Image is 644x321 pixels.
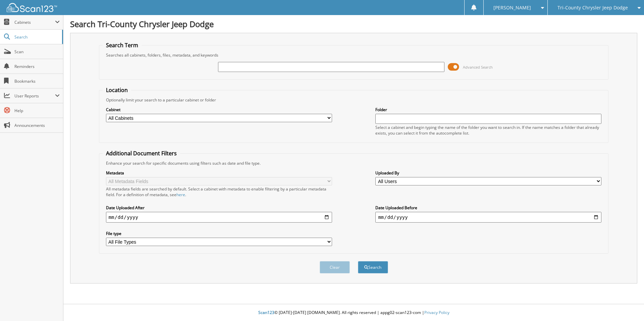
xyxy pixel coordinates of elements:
[14,49,60,55] span: Scan
[375,212,601,223] input: end
[70,18,637,29] h1: Search Tri-County Chrysler Jeep Dodge
[103,150,180,157] legend: Additional Document Filters
[375,170,601,176] label: Uploaded By
[14,123,60,128] span: Announcements
[14,19,55,25] span: Cabinets
[493,6,531,10] span: [PERSON_NAME]
[103,86,131,94] legend: Location
[14,108,60,113] span: Help
[375,125,601,136] div: Select a cabinet and begin typing the name of the folder you want to search in. If the name match...
[14,64,60,69] span: Reminders
[375,205,601,211] label: Date Uploaded Before
[106,231,332,236] label: File type
[106,107,332,112] label: Cabinet
[463,65,493,70] span: Advanced Search
[63,305,644,321] div: © [DATE]-[DATE] [DOMAIN_NAME]. All rights reserved | appg02-scan123-com |
[103,42,142,49] legend: Search Term
[106,186,332,197] div: All metadata fields are searched by default. Select a cabinet with metadata to enable filtering b...
[103,160,605,166] div: Enhance your search for specific documents using filters such as date and file type.
[375,107,601,112] label: Folder
[7,3,57,12] img: scan123-logo-white.svg
[320,261,350,273] button: Clear
[14,78,60,84] span: Bookmarks
[106,212,332,223] input: start
[106,170,332,176] label: Metadata
[14,93,55,99] span: User Reports
[358,261,388,273] button: Search
[258,310,274,315] span: Scan123
[103,52,605,58] div: Searches all cabinets, folders, files, metadata, and keywords
[176,192,185,197] a: here
[557,6,628,10] span: Tri-County Chrysler Jeep Dodge
[14,34,59,40] span: Search
[106,205,332,211] label: Date Uploaded After
[424,310,449,315] a: Privacy Policy
[103,97,605,103] div: Optionally limit your search to a particular cabinet or folder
